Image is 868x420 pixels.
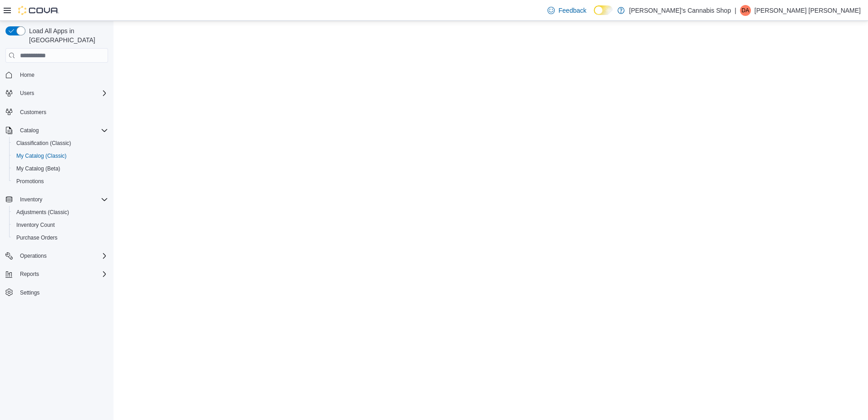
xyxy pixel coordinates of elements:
span: My Catalog (Classic) [16,152,67,160]
a: My Catalog (Beta) [13,163,64,174]
button: Inventory Count [9,219,112,231]
span: Operations [20,252,47,260]
button: Reports [2,268,112,280]
button: Inventory [2,193,112,206]
button: Users [16,88,38,99]
span: Catalog [16,125,108,136]
span: Customers [16,106,108,117]
span: My Catalog (Beta) [16,165,60,172]
span: Reports [16,269,108,280]
a: My Catalog (Classic) [13,150,70,161]
div: Dylan Ann McKinney [740,5,751,16]
a: Customers [16,107,50,118]
a: Purchase Orders [13,232,61,243]
span: Users [16,88,108,99]
button: Catalog [16,125,42,136]
button: Adjustments (Classic) [9,206,112,219]
button: Reports [16,269,43,280]
button: My Catalog (Classic) [9,150,112,162]
span: Home [20,71,35,79]
span: Operations [16,250,108,261]
span: Load All Apps in [GEOGRAPHIC_DATA] [25,26,108,45]
span: Adjustments (Classic) [16,209,69,216]
span: Users [20,90,34,97]
button: Inventory [16,194,46,205]
button: Settings [2,286,112,299]
button: Home [2,68,112,81]
button: Classification (Classic) [9,137,112,150]
span: Promotions [16,178,44,185]
span: My Catalog (Beta) [13,163,108,174]
button: Operations [16,250,50,261]
span: Inventory [20,196,42,203]
button: Users [2,87,112,100]
a: Adjustments (Classic) [13,207,73,218]
a: Home [16,70,38,80]
button: My Catalog (Beta) [9,162,112,175]
a: Inventory Count [13,220,59,230]
span: Purchase Orders [16,234,58,241]
p: [PERSON_NAME] [PERSON_NAME] [755,5,861,16]
span: Inventory [16,194,108,205]
button: Customers [2,105,112,118]
span: Home [16,69,108,80]
span: Catalog [20,127,39,134]
a: Settings [16,287,43,298]
button: Promotions [9,175,112,188]
a: Feedback [544,1,590,20]
a: Classification (Classic) [13,138,75,149]
span: Feedback [558,6,586,15]
span: Purchase Orders [13,232,108,243]
span: Adjustments (Classic) [13,207,108,218]
img: Cova [18,6,59,15]
nav: Complex example [5,65,108,323]
button: Operations [2,250,112,262]
span: My Catalog (Classic) [13,150,108,161]
button: Purchase Orders [9,231,112,244]
span: DA [741,5,749,16]
p: | [735,5,736,16]
span: Settings [16,287,108,298]
span: Dark Mode [594,15,594,15]
span: Promotions [13,176,108,187]
span: Inventory Count [16,221,55,229]
p: [PERSON_NAME]'s Cannabis Shop [629,5,731,16]
span: Settings [20,289,39,296]
span: Customers [20,109,46,116]
span: Classification (Classic) [13,138,108,149]
span: Classification (Classic) [16,140,71,147]
a: Promotions [13,176,48,187]
button: Catalog [2,124,112,137]
span: Reports [20,270,39,278]
input: Dark Mode [594,5,613,15]
span: Inventory Count [13,220,108,230]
